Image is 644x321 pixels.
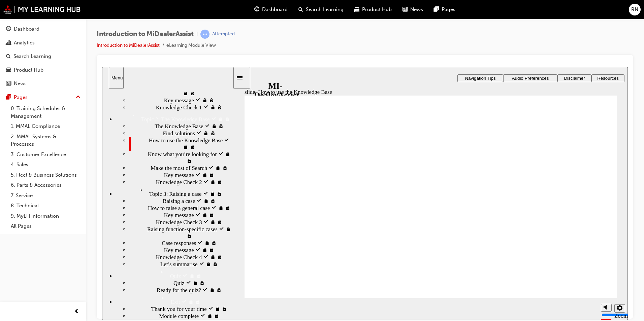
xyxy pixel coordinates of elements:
span: Dashboard [262,6,288,13]
div: Dashboard [14,25,39,33]
button: Pages [3,91,83,104]
span: pages-icon [434,5,439,14]
a: 7. Service [8,190,83,201]
a: guage-iconDashboard [249,3,293,16]
a: news-iconNews [397,3,428,16]
span: learningRecordVerb_ATTEMPT-icon [200,30,210,39]
div: Pages [14,94,28,101]
a: car-iconProduct Hub [349,3,397,16]
div: Search Learning [13,52,51,60]
a: Search Learning [3,50,83,63]
div: Product Hub [14,66,43,74]
a: 4. Sales [8,159,83,170]
div: Analytics [14,39,35,47]
span: RN [631,6,638,13]
a: 6. Parts & Accessories [8,180,83,190]
span: news-icon [6,81,11,87]
span: news-icon [402,5,408,14]
span: up-icon [76,93,80,102]
li: eLearning Module View [166,42,216,49]
span: car-icon [354,5,359,14]
span: search-icon [298,5,303,14]
span: prev-icon [74,308,79,316]
a: 1. MMAL Compliance [8,121,83,132]
span: Introduction to MiDealerAssist [97,30,194,38]
div: Attempted [212,31,235,37]
span: Pages [442,6,455,13]
a: 8. Technical [8,201,83,211]
button: RN [629,4,641,15]
span: guage-icon [254,5,259,14]
a: search-iconSearch Learning [293,3,349,16]
a: 3. Customer Excellence [8,149,83,160]
a: 9. MyLH Information [8,211,83,221]
a: All Pages [8,221,83,231]
a: Introduction to MiDealerAssist [97,42,160,48]
span: chart-icon [6,40,11,46]
button: DashboardAnalyticsSearch LearningProduct HubNews [3,22,83,91]
a: 0. Training Schedules & Management [8,103,83,121]
a: Dashboard [3,23,83,35]
span: News [410,6,423,13]
a: Analytics [3,37,83,49]
a: Product Hub [3,64,83,76]
span: guage-icon [6,26,11,32]
span: car-icon [6,67,11,73]
a: 5. Fleet & Business Solutions [8,170,83,180]
a: News [3,77,83,90]
a: pages-iconPages [428,3,461,16]
a: 2. MMAL Systems & Processes [8,132,83,149]
div: News [14,80,27,87]
span: | [196,30,198,38]
span: search-icon [6,53,11,60]
span: pages-icon [6,95,11,101]
span: Product Hub [362,6,392,13]
span: Search Learning [306,6,344,13]
img: mmal [3,5,81,14]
